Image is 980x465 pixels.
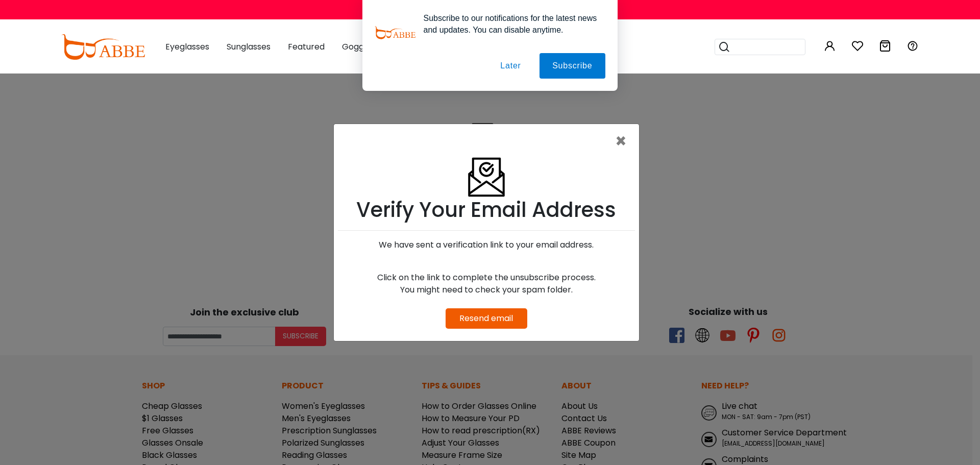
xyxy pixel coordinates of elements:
[488,53,534,79] button: Later
[415,12,605,36] div: Subscribe to our notifications for the latest news and updates. You can disable anytime.
[615,128,627,154] span: ×
[338,239,635,251] div: We have sent a verification link to your email address.
[338,284,635,296] div: You might need to check your spam folder.
[540,53,605,79] button: Subscribe
[338,198,635,222] h1: Verify Your Email Address
[375,12,415,53] img: notification icon
[459,312,513,324] a: Resend email
[338,272,635,284] div: Click on the link to complete the unsubscribe process.
[615,132,631,151] button: Close
[466,132,507,198] img: Verify Email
